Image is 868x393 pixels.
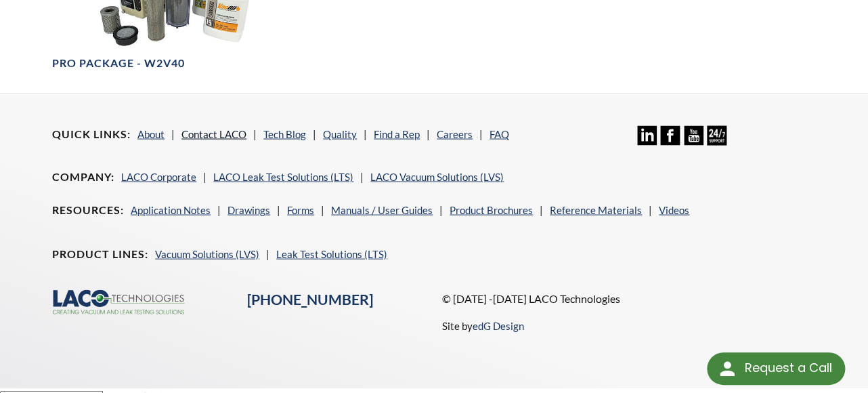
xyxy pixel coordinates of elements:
a: Application Notes [131,204,211,216]
a: About [137,128,165,140]
a: [PHONE_NUMBER] [247,291,373,308]
a: Product Brochures [450,204,533,216]
a: LACO Vacuum Solutions (LVS) [370,171,504,183]
a: Videos [659,204,689,216]
a: Leak Test Solutions (LTS) [276,248,387,260]
a: Find a Rep [374,128,420,140]
p: Site by [442,318,524,334]
a: Manuals / User Guides [331,204,433,216]
div: Request a Call [744,352,831,384]
img: round button [716,358,738,379]
a: Reference Materials [550,204,642,216]
div: Request a Call [707,352,845,385]
h4: Company [52,170,114,184]
a: Vacuum Solutions (LVS) [155,248,259,260]
p: © [DATE] -[DATE] LACO Technologies [442,290,816,308]
a: Tech Blog [263,128,306,140]
a: 24/7 Support [707,136,726,148]
img: 24/7 Support Icon [707,126,726,146]
a: LACO Corporate [121,171,196,183]
a: Quality [323,128,357,140]
a: LACO Leak Test Solutions (LTS) [213,171,353,183]
a: Careers [437,128,473,140]
a: FAQ [490,128,509,140]
h4: Resources [52,203,124,218]
a: edG Design [473,320,524,332]
h4: Pro Package - W2V40 [52,56,185,70]
a: Forms [287,204,314,216]
a: Contact LACO [181,128,246,140]
a: Drawings [227,204,270,216]
h4: Quick Links [52,127,131,142]
h4: Product Lines [52,247,148,262]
